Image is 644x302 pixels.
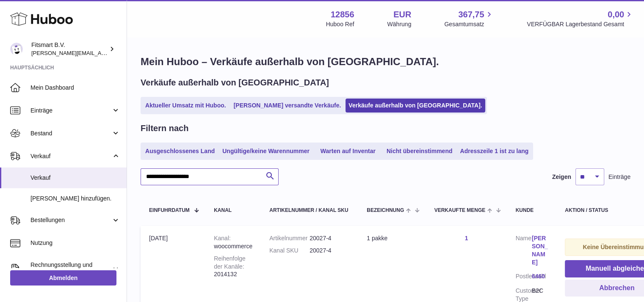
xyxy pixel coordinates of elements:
[30,261,111,277] span: Rechnungsstellung und Zahlungen
[310,234,350,242] dd: 20027-4
[458,9,484,20] span: 367,75
[516,272,532,283] dt: Postleitzahl
[367,234,417,242] div: 1 pakke
[434,208,486,213] span: Verkaufte Menge
[314,144,382,158] a: Warten auf Inventar
[10,270,116,286] a: Abmelden
[269,208,350,213] div: Artikelnummer / Kanal SKU
[367,208,404,213] span: Bezeichnung
[326,20,354,28] div: Huboo Ref
[532,234,548,266] a: [PERSON_NAME]
[532,272,548,280] a: 6460
[384,144,456,158] a: Nicht übereinstimmend
[516,234,532,269] dt: Name
[30,195,120,203] span: [PERSON_NAME] hinzufügen.
[444,9,494,28] a: 367,75 Gesamtumsatz
[30,129,111,137] span: Bestand
[10,43,23,55] img: jonathan@leaderoo.com
[552,173,571,181] label: Zeigen
[345,99,485,113] a: Verkäufe außerhalb von [GEOGRAPHIC_DATA].
[231,99,344,113] a: [PERSON_NAME] versandte Verkäufe.
[387,20,412,28] div: Währung
[516,208,548,213] div: Kunde
[141,123,188,134] h2: Filtern nach
[142,144,218,158] a: Ausgeschlossenes Land
[30,239,120,247] span: Nutzung
[214,255,252,279] div: 2014132
[30,174,120,182] span: Verkauf
[269,247,310,255] dt: Kanal SKU
[527,20,634,28] span: VERFÜGBAR Lagerbestand Gesamt
[527,9,634,28] a: 0,00 VERFÜGBAR Lagerbestand Gesamt
[444,20,494,28] span: Gesamtumsatz
[214,235,231,242] strong: Kanal
[219,144,312,158] a: Ungültige/keine Warennummer
[149,208,190,213] span: Einfuhrdatum
[141,55,630,69] h1: Mein Huboo – Verkäufe außerhalb von [GEOGRAPHIC_DATA].
[608,173,630,181] span: Einträge
[31,41,108,57] div: Fitsmart B.V.
[141,77,329,88] h2: Verkäufe außerhalb von [GEOGRAPHIC_DATA]
[331,9,354,20] strong: 12856
[31,49,170,56] span: [PERSON_NAME][EMAIL_ADDRESS][DOMAIN_NAME]
[310,247,350,255] dd: 20027-4
[457,144,531,158] a: Adresszeile 1 ist zu lang
[608,9,624,20] span: 0,00
[30,84,120,92] span: Mein Dashboard
[30,107,111,115] span: Einträge
[465,235,468,242] a: 1
[214,234,252,250] div: woocommerce
[30,216,111,224] span: Bestellungen
[142,99,229,113] a: Aktueller Umsatz mit Huboo.
[269,234,310,242] dt: Artikelnummer
[393,9,411,20] strong: EUR
[30,152,111,160] span: Verkauf
[214,208,252,213] div: Kanal
[214,255,246,270] strong: Reihenfolge der Kanäle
